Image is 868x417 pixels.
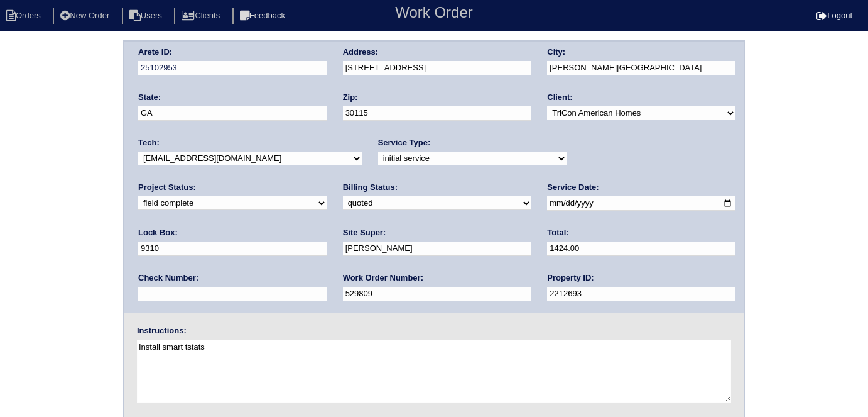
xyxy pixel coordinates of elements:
[343,227,386,238] label: Site Super:
[547,182,599,193] label: Service Date:
[174,11,230,20] a: Clients
[547,227,568,238] label: Total:
[343,182,398,193] label: Billing Status:
[378,137,431,148] label: Service Type:
[547,47,565,58] label: City:
[343,61,531,75] input: Enter a location
[138,47,172,58] label: Arete ID:
[138,182,196,193] label: Project Status:
[53,8,119,25] li: New Order
[547,272,594,284] label: Property ID:
[343,272,423,284] label: Work Order Number:
[138,272,198,284] label: Check Number:
[122,8,172,25] li: Users
[343,47,378,58] label: Address:
[137,340,731,403] textarea: Install smart tstats
[138,137,160,148] label: Tech:
[232,8,295,25] li: Feedback
[138,92,161,103] label: State:
[138,227,178,238] label: Lock Box:
[137,325,187,336] label: Instructions:
[816,11,852,20] a: Logout
[343,92,358,103] label: Zip:
[174,8,230,25] li: Clients
[53,11,119,20] a: New Order
[547,92,572,103] label: Client:
[122,11,172,20] a: Users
